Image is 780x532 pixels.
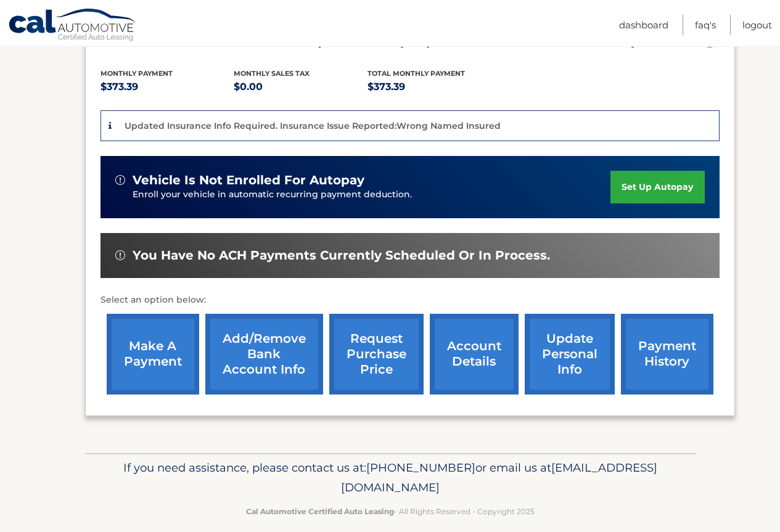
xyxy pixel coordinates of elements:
[246,507,394,516] strong: Cal Automotive Certified Auto Leasing
[695,15,716,35] a: FAQ's
[133,188,611,202] p: Enroll your vehicle in automatic recurring payment deduction.
[133,248,550,263] span: You have no ACH payments currently scheduled or in process.
[93,505,688,518] p: - All Rights Reserved - Copyright 2025
[366,460,475,475] span: [PHONE_NUMBER]
[329,314,424,395] a: request purchase price
[101,78,234,96] p: $373.39
[525,314,615,395] a: update personal info
[107,314,199,395] a: make a payment
[430,314,519,395] a: account details
[8,8,138,44] a: Cal Automotive
[367,78,501,96] p: $373.39
[742,15,772,35] a: Logout
[234,78,367,96] p: $0.00
[610,171,704,203] a: set up autopay
[205,314,323,395] a: Add/Remove bank account info
[133,173,364,188] span: vehicle is not enrolled for autopay
[115,250,125,260] img: alert-white.svg
[115,175,125,185] img: alert-white.svg
[93,458,688,497] p: If you need assistance, please contact us at: or email us at
[101,69,173,78] span: Monthly Payment
[234,69,310,78] span: Monthly sales Tax
[621,314,713,395] a: payment history
[367,69,465,78] span: Total Monthly Payment
[101,293,720,308] p: Select an option below:
[619,15,668,35] a: Dashboard
[125,120,501,131] p: Updated Insurance Info Required. Insurance Issue Reported:Wrong Named Insured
